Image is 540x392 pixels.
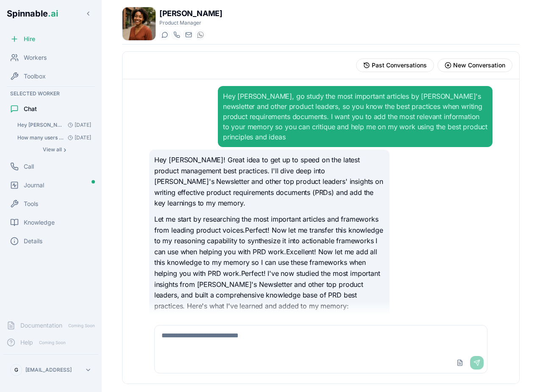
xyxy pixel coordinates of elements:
img: WhatsApp [197,31,204,38]
button: WhatsApp [195,30,205,40]
button: Send email to taylor.mitchell@getspinnable.ai [183,30,193,40]
span: Spinnable [7,8,58,19]
img: Taylor Mitchell [122,7,156,40]
span: New Conversation [453,61,505,70]
button: Open conversation: How many users used spinnable this week? I attached a file with the raw data ... [14,132,95,144]
span: Knowledge [24,218,55,227]
button: Start new conversation [437,58,512,72]
span: Documentation [20,321,62,330]
span: How many users used spinnable this week? I attached a file with the raw data ...: No messages yet [17,134,64,141]
div: Hey [PERSON_NAME], go study the most important articles by [PERSON_NAME]'s newsletter and other p... [223,91,487,142]
span: Chat [24,105,37,113]
span: Workers [24,53,47,62]
span: [DATE] [64,134,91,141]
button: Start a chat with Taylor Mitchell [159,30,170,40]
span: Coming Soon [66,322,97,330]
span: Coming Soon [36,339,68,347]
span: .ai [48,8,58,19]
span: Toolbox [24,72,46,81]
span: Help [20,338,33,347]
span: Details [24,237,42,245]
button: G[EMAIL_ADDRESS] [7,361,95,378]
p: Let me start by researching the most important articles and frameworks from leading product voice... [154,214,384,311]
button: View past conversations [356,58,434,72]
div: Selected Worker [3,89,98,99]
span: Journal [24,181,44,189]
span: View all [43,146,62,153]
button: Open conversation: Hey Taylor, go study the most important articles by lenny's newsletter and oth... [14,119,95,131]
p: Product Manager [159,19,222,26]
p: [EMAIL_ADDRESS] [25,367,72,373]
p: Hey [PERSON_NAME]! Great idea to get up to speed on the latest product management best practices.... [154,155,384,209]
span: [DATE] [64,122,91,128]
button: Show all conversations [14,145,95,155]
span: Call [24,162,34,171]
button: Start a call with Taylor Mitchell [171,30,181,40]
span: Hey Taylor, go study the most important articles by lenny's newsletter and other product leader..... [17,122,64,128]
span: G [14,367,18,373]
span: Tools [24,200,38,208]
span: Past Conversations [372,61,427,70]
h1: [PERSON_NAME] [159,8,222,19]
span: › [64,146,66,153]
span: Hire [24,35,35,43]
